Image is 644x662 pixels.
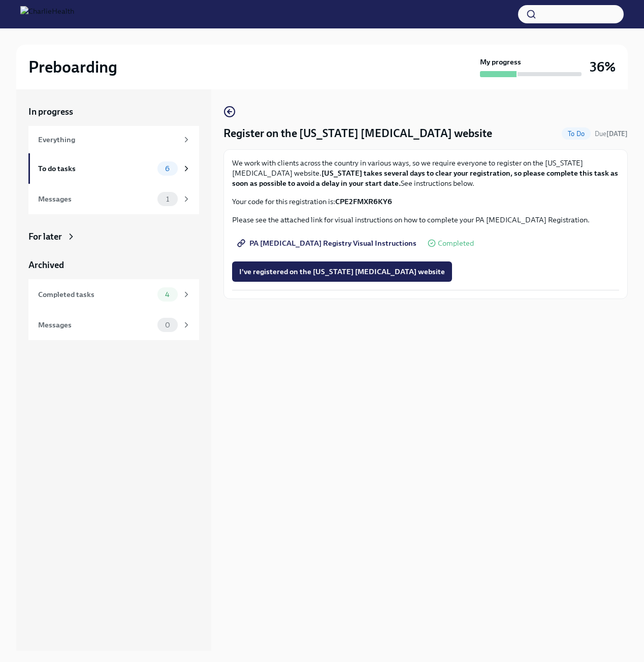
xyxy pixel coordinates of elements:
[28,230,62,243] div: For later
[335,197,392,206] strong: CPE2FMXR6KY6
[28,106,199,118] a: In progress
[159,291,176,299] span: 4
[38,163,153,174] div: To do tasks
[232,215,619,225] p: Please see the attached link for visual instructions on how to complete your PA [MEDICAL_DATA] Re...
[38,134,178,145] div: Everything
[438,240,474,247] span: Completed
[28,259,199,271] a: Archived
[232,261,452,282] button: I've registered on the [US_STATE] [MEDICAL_DATA] website
[28,310,199,340] a: Messages0
[595,129,628,139] span: August 18th, 2025 08:00
[20,6,74,22] img: CharlieHealth
[28,184,199,214] a: Messages1
[562,130,591,138] span: To Do
[239,267,445,277] span: I've registered on the [US_STATE] [MEDICAL_DATA] website
[595,130,628,138] span: Due
[480,57,521,67] strong: My progress
[159,165,176,173] span: 6
[28,126,199,153] a: Everything
[38,319,153,330] div: Messages
[232,169,618,188] strong: [US_STATE] takes several days to clear your registration, so please complete this task as soon as...
[159,321,176,329] span: 0
[232,196,619,207] p: Your code for this registration is:
[232,158,619,188] p: We work with clients across the country in various ways, so we require everyone to register on th...
[232,233,424,253] a: PA [MEDICAL_DATA] Registry Visual Instructions
[160,195,175,203] span: 1
[38,289,153,300] div: Completed tasks
[28,230,199,243] a: For later
[239,238,416,248] span: PA [MEDICAL_DATA] Registry Visual Instructions
[28,279,199,310] a: Completed tasks4
[223,126,492,141] h4: Register on the [US_STATE] [MEDICAL_DATA] website
[590,58,616,76] h3: 36%
[606,130,628,138] strong: [DATE]
[28,57,117,77] h2: Preboarding
[38,193,153,205] div: Messages
[28,153,199,184] a: To do tasks6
